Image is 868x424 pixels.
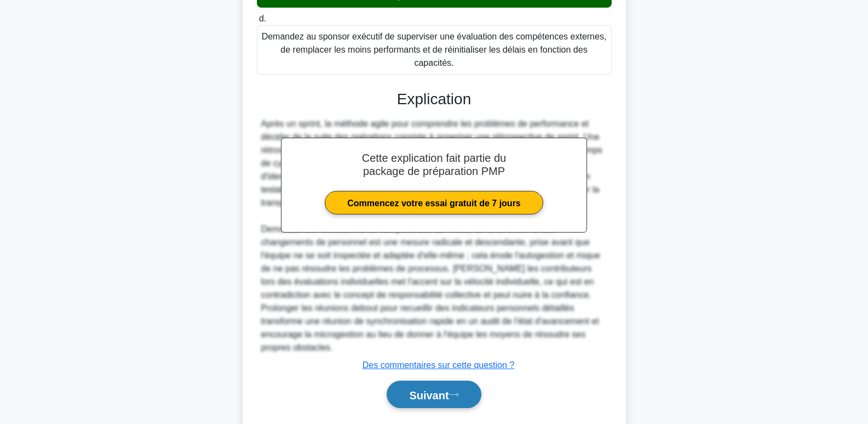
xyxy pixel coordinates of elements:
[397,91,471,108] font: Explication
[261,119,602,207] font: Après un sprint, la méthode agile pour comprendre les problèmes de performance et décider de la s...
[261,224,600,352] font: Demander des évaluations de compétences au niveau de la direction et des changements de personnel...
[387,381,481,409] button: Suivant
[325,191,543,214] a: Commencez votre essai gratuit de 7 jours
[363,360,514,370] a: Des commentaires sur cette question ?
[259,14,266,23] font: d.
[409,389,449,401] font: Suivant
[262,32,607,67] font: Demandez au sponsor exécutif de superviser une évaluation des compétences externes, de remplacer ...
